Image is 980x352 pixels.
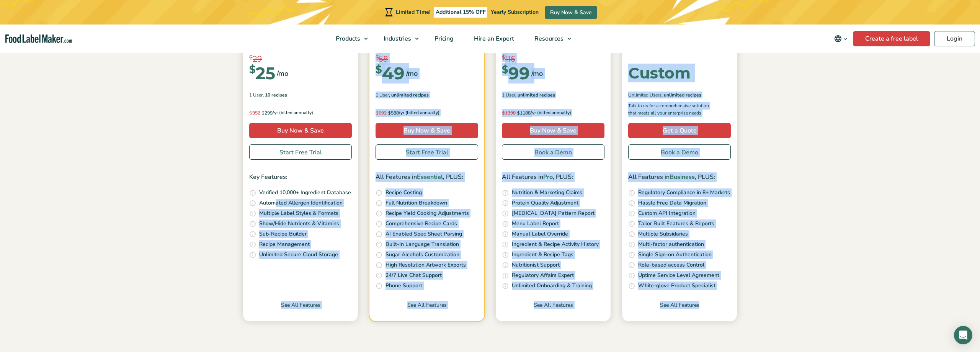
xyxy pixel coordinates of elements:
a: Buy Now & Save [502,123,604,138]
p: Multi-factor authentication [638,240,704,249]
p: Menu Label Report [512,219,559,228]
div: 25 [249,65,275,82]
span: 116 [505,53,515,65]
p: [MEDICAL_DATA] Pattern Report [512,209,595,218]
span: Industries [381,34,412,43]
a: Pricing [425,25,462,53]
p: Comprehensive Recipe Cards [385,219,457,228]
a: Login [934,31,975,46]
p: Single Sign-on Authentication [638,250,712,259]
p: Phone Support [385,282,422,290]
div: Open Intercom Messenger [954,326,972,344]
a: See All Features [622,301,737,321]
a: Buy Now & Save [376,123,478,138]
p: High Resolution Artwork Exports [385,261,466,269]
p: Hassle Free Data Migration [638,199,706,207]
a: Get a Quote [628,123,731,138]
p: Nutritionist Support [512,261,560,269]
a: Hire an Expert [464,25,523,53]
span: Limited Time! [396,8,430,16]
p: Custom API Integration [638,209,696,218]
a: Food Label Maker homepage [5,34,72,43]
p: Uptime Service Level Agreement [638,271,719,280]
span: 1188 [502,109,531,117]
del: 1398 [502,110,516,116]
span: $ [376,110,379,116]
p: Nutrition & Marketing Claims [512,188,582,197]
span: $ [249,65,256,75]
span: $ [502,65,508,75]
del: 692 [376,110,387,116]
p: Talk to us for a comprehensive solution that meets all your enterprise needs [628,102,716,117]
span: $ [502,53,505,62]
span: $ [261,110,265,116]
a: Resources [524,25,575,53]
span: /yr (billed annually) [399,109,439,117]
p: Built-In Language Translation [385,240,459,249]
span: Business [670,173,695,181]
p: Role-based access Control [638,261,704,269]
span: 29 [253,53,262,65]
span: , Unlimited Recipes [515,92,555,98]
p: Recipe Management [259,240,310,249]
span: Essential [417,173,443,181]
span: 588 [376,109,399,117]
span: 58 [379,53,388,65]
a: See All Features [369,301,484,321]
del: 352 [249,110,260,116]
span: Additional 15% OFF [434,7,488,18]
p: Recipe Costing [385,188,422,197]
p: Regulatory Affairs Expert [512,271,574,280]
a: Create a free label [853,31,930,46]
span: 1 User [502,92,515,98]
p: Sugar Alcohols Customization [385,250,459,259]
a: Start Free Trial [376,144,478,160]
div: 99 [502,65,530,82]
div: 49 [376,65,405,82]
p: Regulatory Compliance in 8+ Markets [638,188,730,197]
a: See All Features [243,301,358,321]
div: Custom [628,65,691,81]
p: Key Features: [249,172,352,182]
p: 24/7 Live Chat Support [385,271,442,280]
span: Products [333,34,361,43]
a: Products [326,25,372,53]
p: All Features in , PLUS: [376,172,478,182]
span: $ [517,110,520,116]
span: 1 User [376,92,389,98]
p: Protein Quality Adjustment [512,199,578,207]
span: , 10 Recipes [263,92,287,98]
span: $ [388,110,391,116]
span: $ [376,65,382,75]
span: $ [249,53,253,62]
span: Pricing [432,34,454,43]
p: Unlimited Onboarding & Training [512,282,592,290]
span: /mo [531,68,543,79]
a: Buy Now & Save [545,6,597,19]
span: /yr (billed annually) [273,109,313,117]
span: Hire an Expert [472,34,515,43]
a: Industries [374,25,423,53]
p: Ingredient & Recipe Activity History [512,240,599,249]
p: Full Nutrition Breakdown [385,199,447,207]
p: Sub-Recipe Builder [259,230,307,238]
span: , Unlimited Recipes [389,92,429,98]
p: Automated Allergen Identification [259,199,343,207]
a: Book a Demo [502,144,604,160]
span: Yearly Subscription [491,8,539,16]
a: Book a Demo [628,144,731,160]
span: /mo [406,68,418,79]
a: Start Free Trial [249,144,352,160]
p: Manual Label Override [512,230,568,238]
span: Resources [532,34,564,43]
p: Multiple Label Styles & Formats [259,209,338,218]
span: /yr (billed annually) [531,109,571,117]
p: Show/Hide Nutrients & Vitamins [259,219,339,228]
p: Ingredient & Recipe Tags [512,250,573,259]
span: Unlimited Users [628,92,661,98]
p: Verified 10,000+ Ingredient Database [259,188,351,197]
p: All Features in , PLUS: [628,172,731,182]
button: Change language [829,31,853,46]
span: $ [376,53,379,62]
span: , Unlimited Recipes [661,92,701,98]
